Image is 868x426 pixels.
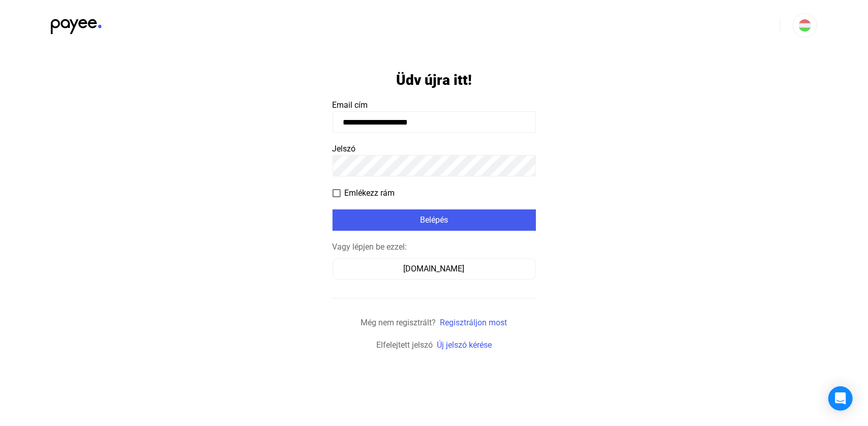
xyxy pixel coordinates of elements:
span: Még nem regisztrált? [361,318,436,327]
img: HU [799,19,811,32]
div: Vagy lépjen be ezzel: [333,241,536,253]
img: black-payee-blue-dot.svg [51,13,102,34]
a: Új jelszó kérése [437,340,492,350]
a: [DOMAIN_NAME] [333,264,536,273]
button: HU [793,13,817,38]
div: Belépés [336,214,533,226]
span: Email cím [333,100,368,110]
h1: Üdv újra itt! [396,71,472,89]
div: [DOMAIN_NAME] [336,263,532,275]
button: [DOMAIN_NAME] [333,258,536,280]
span: Jelszó [333,144,356,154]
button: Belépés [333,209,536,231]
a: Regisztráljon most [440,318,507,327]
span: Elfelejtett jelszó [376,340,433,350]
span: Emlékezz rám [345,187,395,199]
div: Open Intercom Messenger [828,386,853,411]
